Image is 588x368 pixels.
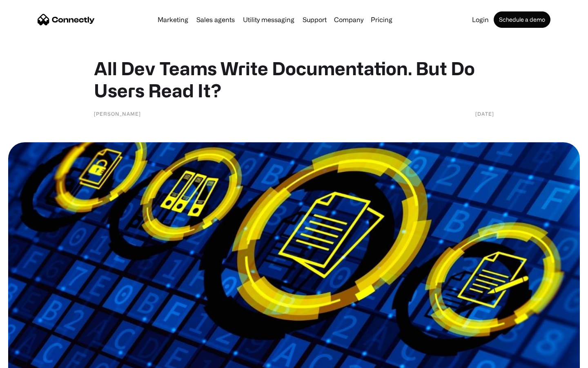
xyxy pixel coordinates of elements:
[469,16,492,23] a: Login
[16,354,49,365] ul: Language list
[494,11,550,28] a: Schedule a demo
[94,110,141,118] div: [PERSON_NAME]
[154,16,192,23] a: Marketing
[367,16,396,23] a: Pricing
[299,16,330,23] a: Support
[240,16,298,23] a: Utility messaging
[334,14,363,25] div: Company
[475,110,494,118] div: [DATE]
[8,354,49,365] aside: Language selected: English
[193,16,238,23] a: Sales agents
[94,57,494,101] h1: All Dev Teams Write Documentation. But Do Users Read It?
